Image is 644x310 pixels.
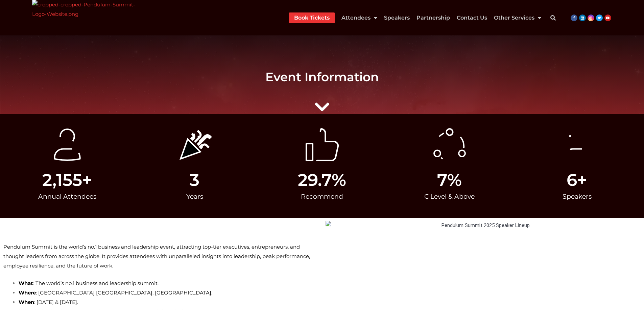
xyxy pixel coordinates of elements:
[3,244,310,269] span: Pendulum Summit is the world’s no.1 business and leadership event, attracting top-tier executives...
[82,172,128,189] span: +
[289,12,541,23] nav: Menu
[19,280,159,286] span: : The world’s no.1 business and leadership summit.
[298,172,332,189] span: 29.7
[19,299,78,305] span: : [DATE] & [DATE].
[19,289,36,296] strong: Where
[389,189,510,205] div: C Level & Above
[19,299,34,305] strong: When
[133,69,511,85] h2: Event Information
[567,172,577,189] span: 6
[19,280,33,286] strong: What
[262,189,382,205] div: Recommend
[7,189,127,205] div: Annual Attendees
[341,12,377,23] a: Attendees
[517,189,637,205] div: Speakers
[447,172,510,189] span: %
[294,12,330,23] a: Book Tickets
[19,289,212,296] span: : [GEOGRAPHIC_DATA] [GEOGRAPHIC_DATA], [GEOGRAPHIC_DATA].
[437,172,447,189] span: 7
[457,12,487,23] a: Contact Us
[577,172,637,189] span: +
[332,172,382,189] span: %
[384,12,410,23] a: Speakers
[190,172,199,189] span: 3
[134,189,255,205] div: Years
[42,172,82,189] span: 2,155
[494,12,541,23] a: Other Services
[546,11,560,25] div: Search
[416,12,450,23] a: Partnership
